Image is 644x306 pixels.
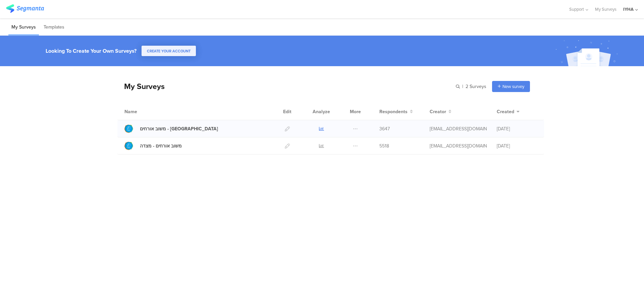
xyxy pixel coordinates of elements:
[430,108,446,115] span: Creator
[124,141,182,150] a: משוב אורחים - מצדה
[466,83,486,90] span: 2 Surveys
[41,19,67,35] li: Templates
[280,103,294,120] div: Edit
[147,48,191,54] span: CREATE YOUR ACCOUNT
[8,19,39,35] li: My Surveys
[430,108,451,115] button: Creator
[430,125,487,132] div: ofir@iyha.org.il
[311,103,331,120] div: Analyze
[553,38,622,68] img: create_account_image.svg
[46,47,137,55] div: Looking To Create Your Own Surveys?
[124,108,165,115] div: Name
[461,83,464,90] span: |
[502,83,524,90] span: New survey
[497,142,537,149] div: [DATE]
[124,124,218,133] a: משוב אורחים - [GEOGRAPHIC_DATA]
[140,142,182,149] div: משוב אורחים - מצדה
[430,142,487,149] div: ofir@iyha.org.il
[140,125,218,132] div: משוב אורחים - עין גדי
[497,108,514,115] span: Created
[569,6,584,12] span: Support
[497,108,520,115] button: Created
[379,125,390,132] span: 3647
[142,46,196,56] button: CREATE YOUR ACCOUNT
[379,142,389,149] span: 5518
[379,108,408,115] span: Respondents
[379,108,413,115] button: Respondents
[348,103,363,120] div: More
[6,4,44,13] img: segmanta logo
[623,6,634,12] div: IYHA
[117,81,165,92] div: My Surveys
[497,125,537,132] div: [DATE]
